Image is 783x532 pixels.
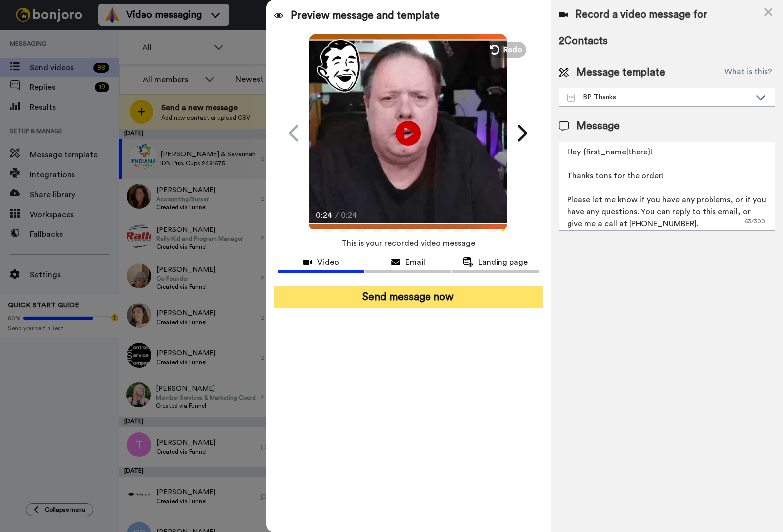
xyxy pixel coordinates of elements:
[559,142,775,231] textarea: Hey {first_name|there}! Thanks tons for the order! Please let me know if you have any problems, o...
[405,256,425,268] span: Email
[274,286,542,308] button: Send message now
[478,256,528,268] span: Landing page
[567,92,751,102] div: BP Thanks
[341,232,475,254] span: This is your recorded video message
[317,256,339,268] span: Video
[721,65,775,80] button: What is this?
[341,209,358,221] span: 0:24
[567,94,575,102] img: Message-temps.svg
[316,209,333,221] span: 0:24
[576,119,620,134] span: Message
[576,65,665,80] span: Message template
[335,209,339,221] span: /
